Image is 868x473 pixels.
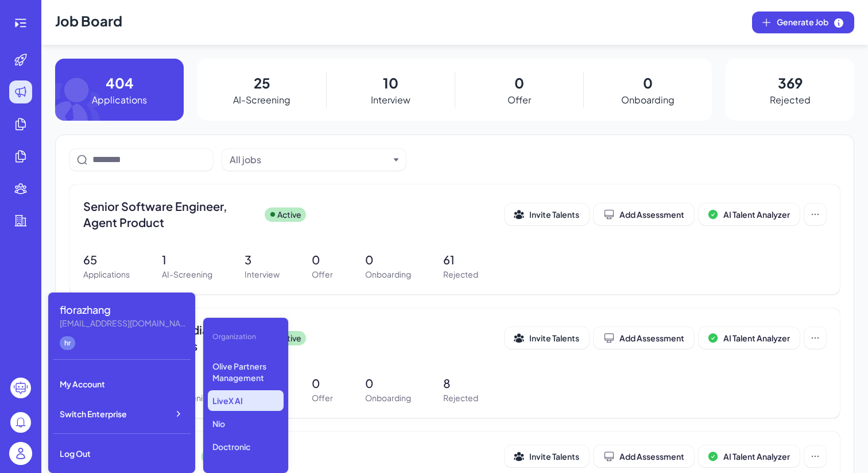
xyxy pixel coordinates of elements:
p: Offer [312,392,333,404]
p: Offer [507,93,531,107]
p: Nio [208,413,284,434]
span: Invite Talents [529,451,579,462]
p: LiveX AI [208,390,284,411]
p: 0 [365,375,411,392]
button: AI Talent Analyzer [699,445,800,467]
button: Invite Talents [505,203,589,225]
div: florazhang [60,302,186,317]
button: AI Talent Analyzer [699,203,800,225]
p: Olive Partners Management [208,356,284,388]
p: 0 [514,72,524,93]
p: Offer [312,268,333,280]
p: 8 [443,375,478,392]
button: Add Assessment [594,445,694,467]
p: 0 [365,251,411,268]
img: user_logo.png [9,442,32,465]
div: hr [60,336,75,350]
p: 61 [443,251,478,268]
p: 10 [383,72,398,93]
p: Rejected [770,93,811,107]
button: Invite Talents [505,327,589,349]
p: 0 [312,375,333,392]
p: 0 [312,251,333,268]
span: Switch Enterprise [60,408,127,420]
p: Onboarding [365,392,411,404]
span: AI Talent Analyzer [723,209,790,220]
p: 0 [643,72,653,93]
p: Interview [245,268,280,280]
span: AI Talent Analyzer [723,451,790,462]
p: Onboarding [621,93,675,107]
div: Log Out [53,441,191,466]
p: Rejected [443,392,478,404]
p: 1 [162,251,212,268]
button: Add Assessment [594,203,694,225]
p: AI-Screening [233,93,290,107]
p: Interview [371,93,410,107]
p: Doctronic [208,436,284,457]
span: Invite Talents [529,209,579,220]
span: Generate Job [777,16,844,29]
div: My Account [53,371,191,397]
p: Applications [83,268,130,280]
button: Add Assessment [594,327,694,349]
div: Organization [208,327,284,347]
div: Add Assessment [603,209,684,220]
div: All jobs [230,153,261,167]
button: Generate Job [752,11,854,33]
p: AI-Screening [162,268,212,280]
p: 25 [254,72,270,93]
button: All jobs [230,153,389,167]
span: Invite Talents [529,333,579,343]
p: Onboarding [365,268,411,280]
div: Add Assessment [603,451,684,462]
p: Rejected [443,268,478,280]
button: AI Talent Analyzer [699,327,800,349]
div: florazhang@joinbrix.com [60,317,186,329]
p: Active [277,332,301,344]
button: Invite Talents [505,445,589,467]
p: 369 [778,72,803,93]
p: Active [277,209,301,221]
span: Senior Software Engineer, Agent Product [83,198,255,230]
p: 3 [245,251,280,268]
p: 65 [83,251,130,268]
div: Add Assessment [603,332,684,344]
span: AI Talent Analyzer [723,333,790,343]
